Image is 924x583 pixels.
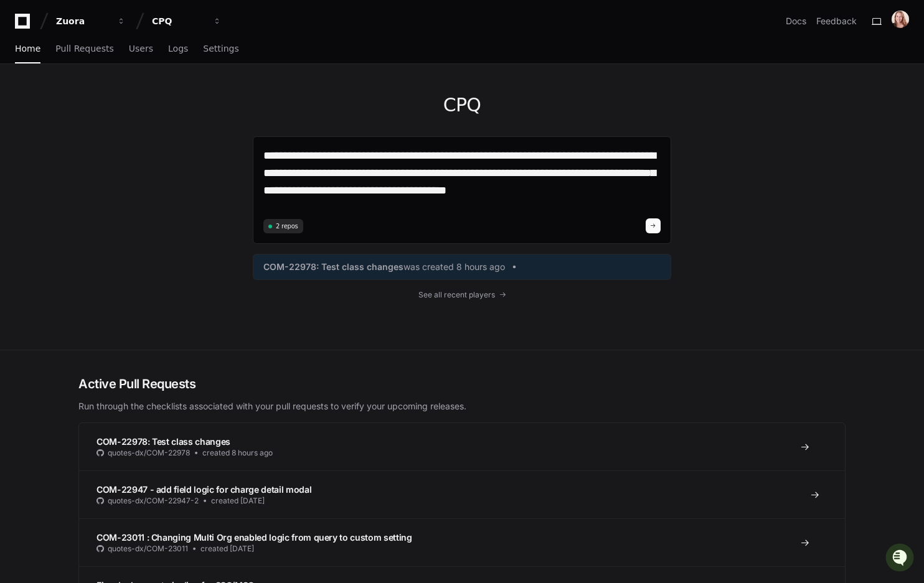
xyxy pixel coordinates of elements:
[200,544,254,554] span: created [DATE]
[786,15,806,27] a: Docs
[97,484,311,495] span: COM-22947 - add field logic for charge detail modal
[55,45,113,52] span: Pull Requests
[276,222,298,231] span: 2 repos
[56,15,110,27] div: Zuora
[55,35,113,63] a: Pull Requests
[15,35,40,63] a: Home
[202,448,273,458] span: created 8 hours ago
[97,532,412,543] span: COM-23011 : Changing Multi Org enabled logic from query to custom setting
[79,470,845,518] a: COM-22947 - add field logic for charge detail modalquotes-dx/COM-22947-2created [DATE]
[253,94,671,116] h1: CPQ
[88,130,151,140] a: Powered byPylon
[147,10,227,32] button: CPQ
[263,261,661,273] a: COM-22978: Test class changeswas created 8 hours ago
[12,12,37,37] img: PlayerZero
[78,375,846,393] h2: Active Pull Requests
[168,35,188,63] a: Logs
[51,10,131,32] button: Zuora
[129,45,153,52] span: Users
[124,131,151,140] span: Pylon
[108,448,190,458] span: quotes-dx/COM-22978
[212,96,227,111] button: Start new chat
[211,496,265,506] span: created [DATE]
[42,105,158,115] div: We're available if you need us!
[12,93,35,115] img: 1756235613930-3d25f9e4-fa56-45dd-b3ad-e072dfbd1548
[79,518,845,566] a: COM-23011 : Changing Multi Org enabled logic from query to custom settingquotes-dx/COM-23011creat...
[78,400,846,413] p: Run through the checklists associated with your pull requests to verify your upcoming releases.
[79,423,845,470] a: COM-22978: Test class changesquotes-dx/COM-22978created 8 hours ago
[129,35,153,63] a: Users
[15,45,40,52] span: Home
[108,544,188,554] span: quotes-dx/COM-23011
[884,542,918,576] iframe: Open customer support
[152,15,205,27] div: CPQ
[97,436,230,447] span: COM-22978: Test class changes
[203,35,238,63] a: Settings
[12,50,227,70] div: Welcome
[263,261,403,273] span: COM-22978: Test class changes
[403,261,505,273] span: was created 8 hours ago
[108,496,199,506] span: quotes-dx/COM-22947-2
[892,11,909,28] img: ACg8ocIU-Sb2BxnMcntMXmziFCr-7X-gNNbgA1qH7xs1u4x9U1zCTVyX=s96-c
[203,45,238,52] span: Settings
[816,15,857,27] button: Feedback
[42,93,204,105] div: Start new chat
[168,45,188,52] span: Logs
[418,290,495,300] span: See all recent players
[253,290,671,300] a: See all recent players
